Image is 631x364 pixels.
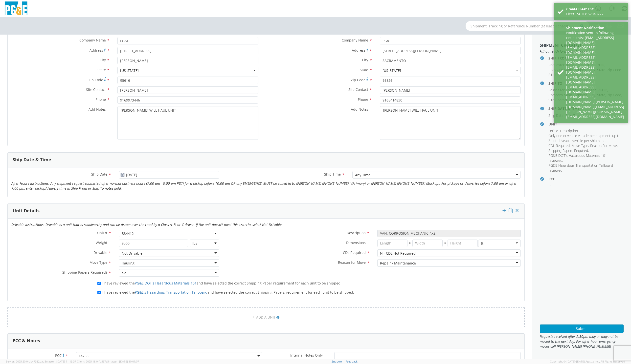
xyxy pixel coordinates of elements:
[89,107,106,112] span: Add Notes
[120,68,139,73] div: [US_STATE]
[548,183,555,188] span: PCC
[548,98,567,102] span: Site Contact
[122,261,135,266] div: Hauling
[102,290,354,295] span: I have reviewed the and have selected the correct Shipping Papers requirement for each unit to be...
[448,240,478,247] input: Height
[548,148,589,153] li: ,
[566,25,624,30] div: Shipment Notification
[13,338,40,343] h3: PCC & Notes
[348,87,368,92] span: Site Contact
[324,172,341,177] span: Ship Time
[97,282,101,285] input: I have reviewed thePG&E DOT's Hazardous Materials 101and have selected the correct Shipping Paper...
[362,58,368,62] span: City
[548,143,570,148] li: ,
[332,360,342,363] a: Support
[97,291,101,294] input: I have reviewed thePG&E's Hazardous Transportation Tailboardand have selected the correct Shippin...
[540,324,624,333] button: Submit
[548,122,624,126] h4: Unit
[548,113,563,118] span: Ship Date
[548,128,558,133] span: Unit #
[540,334,624,349] span: Requests received after 2:30pm may or may not be moved to the next day. For after hour emergency ...
[466,21,589,31] input: Shipment, Tracking or Reference Number (at least 4 chars)
[135,281,197,285] a: PG&E DOT's Hazardous Materials 101
[351,78,365,82] span: Zip Code
[97,230,107,235] span: Unit #
[548,72,567,77] span: Site Contact
[79,354,260,358] span: 14253
[351,107,368,112] span: Add Notes
[548,153,622,163] li: ,
[93,250,107,255] span: Drivable
[548,67,573,72] span: Company Name
[343,250,366,255] span: CDL Required
[560,128,579,133] li: ,
[548,62,575,67] li: ,
[79,38,106,42] span: Company Name
[548,177,624,181] h4: PCC
[135,290,207,295] a: PG&E's Hazardous Transportation Tailboard
[62,270,107,275] span: Shipping Papers Required?
[90,48,103,53] span: Address
[100,58,106,62] span: City
[590,143,618,148] li: ,
[97,67,106,72] span: State
[548,163,613,173] span: PG&E Hazardous Transportation Tailboard reviewed
[407,240,412,247] span: X
[548,128,559,133] li: ,
[548,62,575,67] span: Requestor Name
[548,56,624,60] h4: Ship From
[6,360,76,363] span: Server: 2025.20.0-db47332bad5
[443,240,448,247] span: X
[548,67,574,72] li: ,
[412,240,443,247] input: Width
[540,42,582,48] strong: Shipment Checklist
[358,97,368,102] span: Phone
[77,360,139,363] span: Client: 2025.18.0-fd567a5
[346,240,366,245] span: Dimensions
[122,271,126,276] div: No
[342,38,368,42] span: Company Name
[548,153,607,163] span: PG&E DOT's Hazardous Materials 101 reviewed
[7,307,525,327] a: ADD A UNIT
[290,353,323,358] span: Internal Notes Only
[102,281,341,285] span: I have reviewed the and have selected the correct Shipping Paper requirement for each unit to be ...
[550,360,625,364] span: Copyright © [DATE]-[DATE] Agistix Inc., All Rights Reserved
[46,360,76,363] span: master, [DATE] 11:13:37
[572,143,589,148] li: ,
[540,49,624,54] span: Fill out each form listed below
[548,98,568,102] li: ,
[119,230,219,237] span: B34412
[13,208,40,213] h3: Unit Details
[355,173,370,178] div: Any Time
[377,240,407,247] input: Length
[572,143,588,148] span: Move Type
[122,231,216,236] span: B34412
[360,67,368,72] span: State
[380,261,416,266] div: Repair / Maintenance
[548,113,564,118] li: ,
[86,87,106,92] span: Site Contact
[345,360,358,363] a: Feedback
[560,128,578,133] span: Description
[109,360,139,363] span: master, [DATE] 10:01:07
[347,230,366,235] span: Description
[566,7,624,12] div: Create Fleet TSC
[548,72,568,77] li: ,
[548,93,574,98] li: ,
[548,88,578,92] span: Possessor Contact
[96,240,107,245] span: Weight
[548,133,620,143] span: Only one driveable vehicle per shipment, up to 3 not driveable vehicle per shipment
[548,143,570,148] span: CDL Required
[590,143,617,148] span: Reason For Move
[548,88,578,93] li: ,
[548,133,622,143] li: ,
[383,68,401,73] div: [US_STATE]
[76,352,262,360] span: 14253
[90,260,107,265] span: Move Type
[91,172,107,177] span: Ship Date
[338,260,366,265] span: Reason for Move
[352,48,365,53] span: Address
[89,78,103,82] span: Zip Code
[548,93,573,97] span: Company Name
[55,353,62,358] span: PCC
